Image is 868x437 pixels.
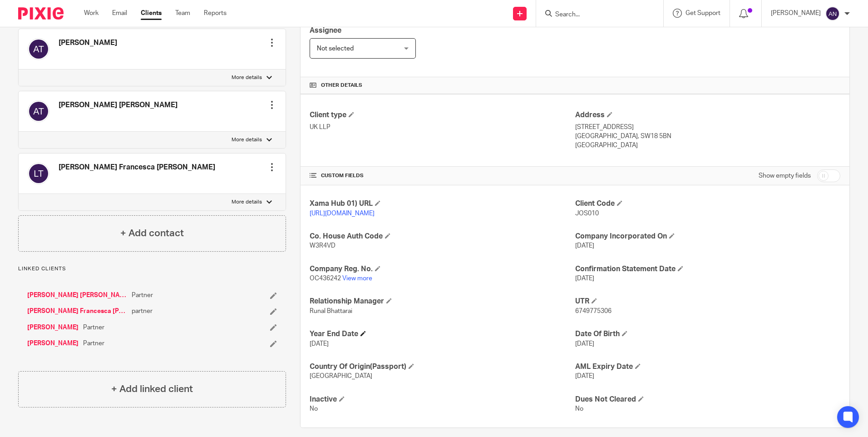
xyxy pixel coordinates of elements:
[575,275,594,282] span: [DATE]
[310,27,341,34] span: Assignee
[771,9,821,18] p: [PERSON_NAME]
[18,265,286,273] p: Linked clients
[84,9,99,18] a: Work
[575,199,840,209] h4: Client Code
[232,136,262,144] p: More details
[575,110,840,120] h4: Address
[310,341,329,347] span: [DATE]
[575,141,840,150] p: [GEOGRAPHIC_DATA]
[132,291,153,300] span: Partner
[310,406,318,412] span: No
[232,199,262,206] p: More details
[575,264,840,274] h4: Confirmation Statement Date
[204,9,227,18] a: Reports
[310,297,575,306] h4: Relationship Manager
[232,74,262,81] p: More details
[310,110,575,120] h4: Client type
[575,243,594,249] span: [DATE]
[321,82,362,89] span: Other details
[28,38,49,60] img: svg%3E
[310,172,575,179] h4: CUSTOM FIELDS
[310,264,575,274] h4: Company Reg. No.
[310,199,575,209] h4: Xama Hub 01) URL
[342,275,372,282] a: View more
[575,297,840,306] h4: UTR
[575,362,840,372] h4: AML Expiry Date
[310,123,575,132] p: UK LLP
[111,382,193,396] h4: + Add linked client
[310,395,575,404] h4: Inactive
[575,341,594,347] span: [DATE]
[686,10,720,16] span: Get Support
[59,100,178,110] h4: [PERSON_NAME] [PERSON_NAME]
[112,9,127,18] a: Email
[83,323,104,332] span: Partner
[575,329,840,339] h4: Date Of Birth
[310,243,335,249] span: W3R4VD
[575,395,840,404] h4: Dues Not Cleared
[18,7,64,20] img: Pixie
[59,38,117,48] h4: [PERSON_NAME]
[575,123,840,132] p: [STREET_ADDRESS]
[141,9,162,18] a: Clients
[575,406,583,412] span: No
[28,100,49,122] img: svg%3E
[59,163,215,172] h4: [PERSON_NAME] Francesca [PERSON_NAME]
[317,45,354,52] span: Not selected
[27,291,127,300] a: [PERSON_NAME] [PERSON_NAME]
[132,307,153,316] span: partner
[175,9,190,18] a: Team
[310,232,575,241] h4: Co. House Auth Code
[27,307,127,316] a: [PERSON_NAME] Francesca [PERSON_NAME]
[825,6,840,21] img: svg%3E
[310,210,375,217] a: [URL][DOMAIN_NAME]
[575,308,612,314] span: 6749775306
[310,373,372,379] span: [GEOGRAPHIC_DATA]
[554,11,636,19] input: Search
[120,226,184,240] h4: + Add contact
[575,132,840,141] p: [GEOGRAPHIC_DATA], SW18 5BN
[83,339,104,348] span: Partner
[310,329,575,339] h4: Year End Date
[27,323,79,332] a: [PERSON_NAME]
[28,163,49,184] img: svg%3E
[310,362,575,372] h4: Country Of Origin(Passport)
[575,210,599,217] span: JOS010
[310,275,341,282] span: OC436242
[575,373,594,379] span: [DATE]
[759,171,811,180] label: Show empty fields
[575,232,840,241] h4: Company Incorporated On
[27,339,79,348] a: [PERSON_NAME]
[310,308,352,314] span: Runal Bhattarai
